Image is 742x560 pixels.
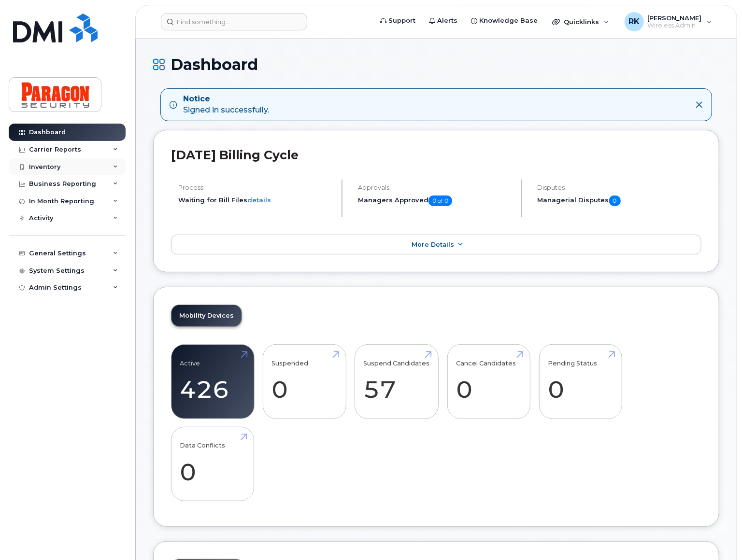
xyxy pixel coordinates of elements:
[548,350,613,414] a: Pending Status 0
[171,305,242,326] a: Mobility Devices
[538,184,701,191] h4: Disputes
[183,94,269,105] strong: Notice
[153,56,719,73] h1: Dashboard
[247,196,271,204] a: details
[364,350,430,414] a: Suspend Candidates 57
[178,196,333,205] li: Waiting for Bill Files
[180,350,245,414] a: Active 426
[178,184,333,191] h4: Process
[538,196,701,206] h5: Managerial Disputes
[609,196,621,206] span: 0
[456,350,521,414] a: Cancel Candidates 0
[358,184,513,191] h4: Approvals
[272,350,337,414] a: Suspended 0
[183,94,269,116] div: Signed in successfully.
[358,196,513,206] h5: Managers Approved
[412,241,454,248] span: More Details
[171,148,701,162] h2: [DATE] Billing Cycle
[428,196,452,206] span: 0 of 0
[180,432,245,496] a: Data Conflicts 0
